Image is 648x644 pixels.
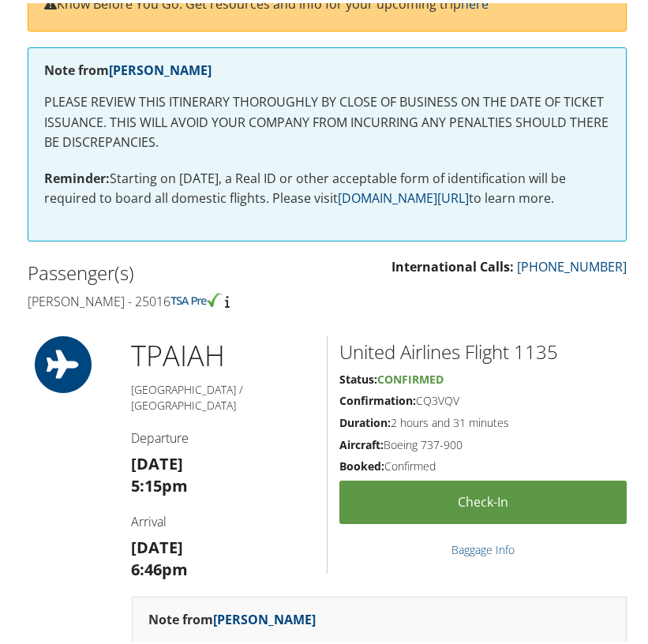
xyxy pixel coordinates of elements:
a: Baggage Info [451,539,515,554]
span: Confirmed [377,369,444,384]
strong: Aircraft: [339,434,384,449]
a: Check-in [339,477,627,521]
strong: Confirmation: [339,390,416,405]
img: tsa-precheck.png [170,290,222,304]
strong: Booked: [339,455,384,470]
strong: Note from [148,608,316,625]
a: [PERSON_NAME] [213,608,316,625]
p: PLEASE REVIEW THIS ITINERARY THOROUGHLY BY CLOSE OF BUSINESS ON THE DATE OF TICKET ISSUANCE. THIS... [44,89,610,150]
h5: Confirmed [339,455,627,471]
strong: Duration: [339,412,391,427]
h4: Departure [132,426,316,444]
a: [PERSON_NAME] [109,58,212,76]
a: [PHONE_NUMBER] [517,255,627,272]
h2: United Airlines Flight 1135 [339,335,627,362]
strong: Reminder: [44,167,110,184]
strong: International Calls: [391,255,514,272]
h5: Boeing 737-900 [339,434,627,450]
h1: TPA IAH [132,333,316,373]
h2: Passenger(s) [28,256,316,283]
h5: [GEOGRAPHIC_DATA] / [GEOGRAPHIC_DATA] [132,379,316,410]
strong: Status: [339,369,377,384]
strong: [DATE] [132,450,184,471]
h4: [PERSON_NAME] - 25016 [28,290,316,307]
strong: 5:15pm [132,472,189,493]
h5: 2 hours and 31 minutes [339,412,627,428]
a: [DOMAIN_NAME][URL] [338,186,469,204]
strong: [DATE] [132,534,184,555]
h5: CQ3VQV [339,390,627,406]
strong: 6:46pm [132,556,189,577]
strong: Note from [44,58,212,76]
p: Starting on [DATE], a Real ID or other acceptable form of identification will be required to boar... [44,166,610,206]
h4: Arrival [132,510,316,527]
